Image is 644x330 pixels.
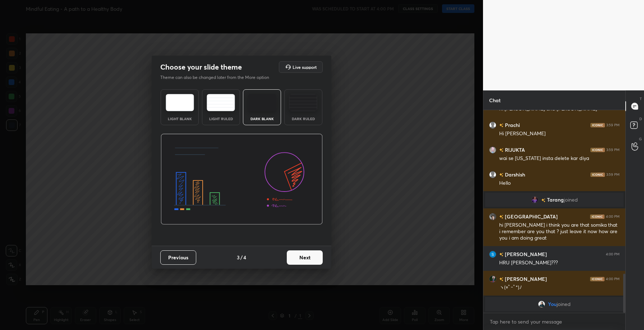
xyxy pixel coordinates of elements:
img: 3 [489,251,496,258]
p: Chat [483,91,506,110]
p: Theme can also be changed later from the More option [160,74,277,81]
div: Light Ruled [207,117,235,121]
img: 87f3e2c2dcb2401487ed603b2d7ef5a1.jpg [538,301,545,308]
img: no-rating-badge.077c3623.svg [541,198,546,202]
div: grid [483,110,625,313]
img: darkThemeBanner.d06ce4a2.svg [161,134,323,225]
h6: [PERSON_NAME] [503,275,547,283]
img: default.png [489,122,496,129]
div: 3:59 PM [606,173,620,177]
div: Hi [PERSON_NAME] [499,130,620,137]
img: no-rating-badge.077c3623.svg [499,148,503,152]
h6: [GEOGRAPHIC_DATA] [503,213,558,220]
div: 4:00 PM [606,214,620,219]
img: iconic-dark.1390631f.png [590,214,604,219]
h4: / [240,254,243,261]
img: no-rating-badge.077c3623.svg [499,253,503,256]
h6: Darshish [503,171,525,178]
span: joined [564,197,578,203]
h6: Prachi [503,121,520,129]
img: lightRuledTheme.5fabf969.svg [207,94,235,111]
div: Dark Ruled [289,117,318,121]
img: 50fdc56bc85b4b5bbfc3c40d934e36cb.jpg [489,213,496,220]
div: 4:00 PM [606,277,620,281]
div: Light Blank [165,117,194,121]
h4: 4 [243,254,246,261]
div: ヽ⁠(⁠*ﾟ⁠ｰﾟ⁠*⁠)⁠ﾉ [499,284,620,291]
h5: Live support [293,65,317,69]
img: iconic-dark.1390631f.png [590,123,605,127]
img: iconic-dark.1390631f.png [590,148,605,152]
img: darkTheme.f0cc69e5.svg [248,94,276,111]
img: no-rating-badge.077c3623.svg [499,215,503,219]
button: Next [287,250,323,265]
img: c04854c913f04702898bfb7235efb23f.jpg [489,146,496,154]
div: 4:00 PM [606,252,620,256]
img: 0570079f842c4381be3d55c3849056fd.jpg [531,196,538,203]
div: Hello [499,180,620,187]
button: Previous [160,250,196,265]
h6: RIJUKTA [503,146,525,154]
h4: 3 [237,254,240,261]
div: 3:59 PM [606,123,620,127]
img: darkRuledTheme.de295e13.svg [289,94,317,111]
div: HRU [PERSON_NAME]??? [499,259,620,267]
span: Tarang [547,197,564,203]
img: default.png [489,171,496,178]
img: iconic-dark.1390631f.png [590,277,604,281]
img: 2c5d9853809542e5aefe5117c913e7af.jpg [489,275,496,283]
span: joined [557,301,571,307]
p: G [639,136,642,142]
p: D [639,116,642,122]
span: You [548,301,557,307]
h6: [PERSON_NAME] [503,250,547,258]
img: iconic-dark.1390631f.png [590,173,605,177]
div: 3:59 PM [606,148,620,152]
img: no-rating-badge.077c3623.svg [499,277,503,281]
img: no-rating-badge.077c3623.svg [499,173,503,177]
div: wai se [US_STATE] insta delete kar diya [499,155,620,162]
p: T [640,96,642,102]
img: no-rating-badge.077c3623.svg [499,123,503,127]
div: hi [PERSON_NAME] i think you are that somika that i remember are you that ? just leave it now how... [499,222,620,242]
h2: Choose your slide theme [160,62,242,72]
img: lightTheme.e5ed3b09.svg [166,94,194,111]
div: Dark Blank [248,117,276,121]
